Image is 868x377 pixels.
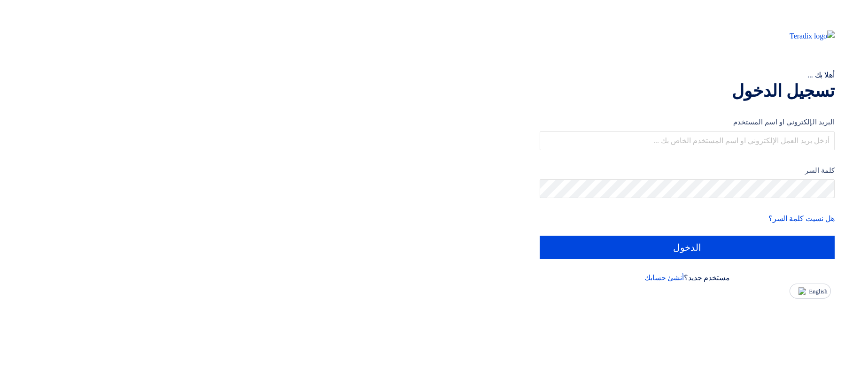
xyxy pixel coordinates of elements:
[540,236,835,259] input: الدخول
[775,31,835,42] img: Teradix logo
[540,81,835,101] h1: تسجيل الدخول
[540,165,835,176] label: كلمة السر
[809,288,828,295] span: English
[796,287,806,295] img: en-US.png
[540,117,835,128] label: البريد الإلكتروني او اسم المستخدم
[540,131,835,150] input: أدخل بريد العمل الإلكتروني او اسم المستخدم الخاص بك ...
[768,215,835,223] a: هل نسيت كلمة السر؟
[540,69,835,81] div: أهلا بك ...
[790,284,831,299] button: English
[644,274,684,282] a: أنشئ حسابك
[540,272,835,284] div: مستخدم جديد؟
